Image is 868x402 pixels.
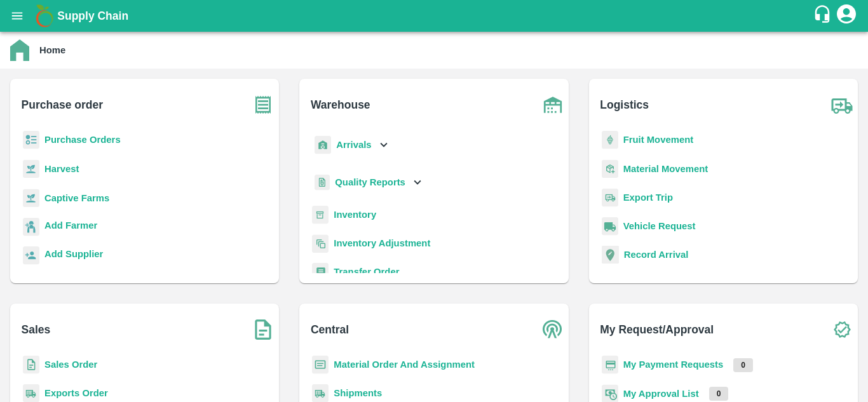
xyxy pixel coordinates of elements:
[602,356,618,374] img: payment
[835,3,858,29] div: account of current user
[336,140,371,150] b: Arrivals
[602,246,619,264] img: recordArrival
[826,314,858,345] img: check
[22,321,51,338] b: Sales
[23,356,39,374] img: sales
[44,247,103,264] a: Add Supplier
[44,388,108,398] a: Exports Order
[335,177,405,187] b: Quality Reports
[312,263,329,281] img: whTransfer
[22,96,103,114] b: Purchase order
[23,189,39,208] img: harvest
[312,356,329,374] img: centralMaterial
[44,164,79,174] a: Harvest
[334,238,430,248] a: Inventory Adjustment
[312,131,391,159] div: Arrivals
[44,218,97,236] a: Add Farmer
[57,7,813,25] a: Supply Chain
[315,175,330,191] img: qualityReport
[23,131,39,149] img: reciept
[44,135,121,145] a: Purchase Orders
[334,210,376,220] a: Inventory
[39,45,65,55] b: Home
[23,218,39,236] img: farmer
[247,314,279,345] img: soSales
[709,387,729,401] p: 0
[23,246,39,265] img: supplier
[334,388,382,398] a: Shipments
[57,10,128,22] b: Supply Chain
[334,267,399,277] a: Transfer Order
[311,96,370,114] b: Warehouse
[826,89,858,121] img: truck
[623,135,694,145] a: Fruit Movement
[311,321,349,338] b: Central
[733,358,753,372] p: 0
[10,39,29,61] img: home
[315,136,331,154] img: whArrival
[3,1,32,30] button: open drawer
[32,3,57,29] img: logo
[312,234,329,253] img: inventory
[600,321,714,338] b: My Request/Approval
[623,389,699,399] a: My Approval List
[623,359,724,370] a: My Payment Requests
[623,164,709,174] a: Material Movement
[813,4,835,27] div: customer-support
[312,206,329,224] img: whInventory
[623,192,673,203] a: Export Trip
[623,221,696,231] a: Vehicle Request
[44,193,109,203] a: Captive Farms
[44,249,103,259] b: Add Supplier
[537,89,569,121] img: warehouse
[602,159,618,178] img: material
[624,250,689,260] a: Record Arrival
[312,170,424,196] div: Quality Reports
[23,159,39,178] img: harvest
[334,359,475,370] a: Material Order And Assignment
[44,359,97,370] a: Sales Order
[537,314,569,345] img: central
[602,189,618,207] img: delivery
[600,96,649,114] b: Logistics
[44,220,97,231] b: Add Farmer
[602,131,618,149] img: fruit
[247,89,279,121] img: purchase
[602,217,618,236] img: vehicle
